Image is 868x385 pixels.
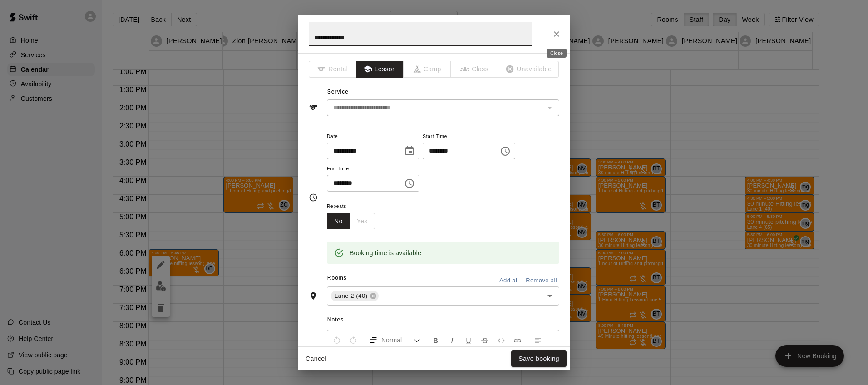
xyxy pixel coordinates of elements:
[400,142,419,160] button: Choose date, selected date is Sep 12, 2025
[477,332,493,348] button: Format Strikethrough
[309,291,318,301] svg: Rooms
[511,350,567,367] button: Save booking
[327,99,559,116] div: The service of an existing booking cannot be changed
[327,313,559,327] span: Notes
[510,332,525,348] button: Insert Link
[428,332,444,348] button: Format Bold
[327,213,350,230] button: No
[327,201,382,213] span: Repeats
[493,332,509,348] button: Insert Code
[498,61,559,78] span: The type of an existing booking cannot be changed
[530,332,546,348] button: Left Align
[309,193,318,202] svg: Timing
[451,61,499,78] span: The type of an existing booking cannot be changed
[444,332,460,348] button: Format Italics
[301,350,330,367] button: Cancel
[350,245,421,261] div: Booking time is available
[543,290,556,302] button: Open
[331,291,379,301] div: Lane 2 (40)
[365,332,424,348] button: Formatting Options
[496,142,514,160] button: Choose time, selected time is 6:00 PM
[327,275,347,281] span: Rooms
[331,291,371,301] span: Lane 2 (40)
[381,336,413,345] span: Normal
[309,61,356,78] span: The type of an existing booking cannot be changed
[309,103,318,112] svg: Service
[547,49,567,58] div: Close
[345,332,361,348] button: Redo
[400,174,419,192] button: Choose time, selected time is 6:45 PM
[356,61,404,78] button: Lesson
[548,26,565,42] button: Close
[523,274,559,288] button: Remove all
[327,131,419,143] span: Date
[404,61,451,78] span: The type of an existing booking cannot be changed
[494,274,523,288] button: Add all
[327,213,375,230] div: outlined button group
[327,89,349,95] span: Service
[461,332,476,348] button: Format Underline
[327,163,419,175] span: End Time
[329,332,345,348] button: Undo
[423,131,515,143] span: Start Time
